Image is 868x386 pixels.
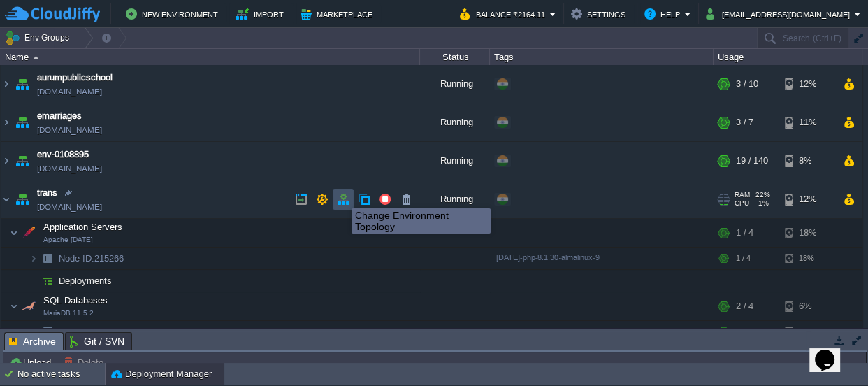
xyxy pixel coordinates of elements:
[57,326,126,338] span: 215267
[38,270,57,292] img: AMDAwAAAACH5BAEAAAAALAAAAAABAAEAAAICRAEAOw==
[42,294,110,306] span: SQL Databases
[42,221,124,233] span: Application Servers
[38,321,57,343] img: AMDAwAAAACH5BAEAAAAALAAAAAABAAEAAAICRAEAOw==
[42,295,110,306] a: SQL DatabasesMariaDB 11.5.2
[13,142,32,180] img: AMDAwAAAACH5BAEAAAAALAAAAAABAAEAAAICRAEAOw==
[420,180,490,218] div: Running
[736,142,768,180] div: 19 / 140
[755,191,770,199] span: 22%
[571,6,630,22] button: Settings
[13,180,32,218] img: AMDAwAAAACH5BAEAAAAALAAAAAABAAEAAAICRAEAOw==
[785,321,830,343] div: 6%
[10,292,18,320] img: AMDAwAAAACH5BAEAAAAALAAAAAABAAEAAAICRAEAOw==
[355,210,487,232] div: Change Environment Topology
[70,333,124,350] span: Git / SVN
[1,142,12,180] img: AMDAwAAAACH5BAEAAAAALAAAAAABAAEAAAICRAEAOw==
[126,6,222,22] button: New Environment
[1,180,12,218] img: AMDAwAAAACH5BAEAAAAALAAAAAABAAEAAAICRAEAOw==
[33,56,39,59] img: AMDAwAAAACH5BAEAAAAALAAAAAABAAEAAAICRAEAOw==
[736,103,753,141] div: 3 / 7
[13,65,32,103] img: AMDAwAAAACH5BAEAAAAALAAAAAABAAEAAAICRAEAOw==
[59,253,94,264] span: Node ID:
[736,321,751,343] div: 2 / 4
[809,330,854,372] iframe: chat widget
[735,191,750,199] span: RAM
[491,49,713,65] div: Tags
[420,103,490,141] div: Running
[42,222,124,232] a: Application ServersApache [DATE]
[37,85,102,99] a: [DOMAIN_NAME]
[5,28,74,48] button: Env Groups
[37,200,102,214] a: [DOMAIN_NAME]
[37,162,102,176] a: [DOMAIN_NAME]
[460,6,549,22] button: Balance ₹2164.11
[736,65,758,103] div: 3 / 10
[496,253,600,262] span: [DATE]-php-8.1.30-almalinux-9
[735,199,749,208] span: CPU
[1,49,419,65] div: Name
[785,103,830,141] div: 11%
[43,309,94,317] span: MariaDB 11.5.2
[37,109,82,123] a: emarriages
[755,199,769,208] span: 1%
[5,6,100,23] img: CloudJiffy
[64,356,108,369] button: Delete
[9,356,55,369] button: Upload
[37,186,57,200] a: trans
[706,6,854,22] button: [EMAIL_ADDRESS][DOMAIN_NAME]
[236,6,288,22] button: Import
[496,327,558,335] span: 11.5.2-almalinux-9
[19,219,38,247] img: AMDAwAAAACH5BAEAAAAALAAAAAABAAEAAAICRAEAOw==
[785,180,830,218] div: 12%
[19,292,38,320] img: AMDAwAAAACH5BAEAAAAALAAAAAABAAEAAAICRAEAOw==
[43,236,93,244] span: Apache [DATE]
[57,275,114,287] a: Deployments
[785,248,830,269] div: 18%
[420,142,490,180] div: Running
[38,248,57,269] img: AMDAwAAAACH5BAEAAAAALAAAAAABAAEAAAICRAEAOw==
[37,148,89,162] a: env-0108895
[57,252,126,264] span: 215266
[29,321,38,343] img: AMDAwAAAACH5BAEAAAAALAAAAAABAAEAAAICRAEAOw==
[1,103,12,141] img: AMDAwAAAACH5BAEAAAAALAAAAAABAAEAAAICRAEAOw==
[785,142,830,180] div: 8%
[785,65,830,103] div: 12%
[37,71,113,85] a: aurumpublicschool
[59,327,94,337] span: Node ID:
[57,326,126,338] a: Node ID:215267
[111,367,212,381] button: Deployment Manager
[420,65,490,103] div: Running
[57,252,126,264] a: Node ID:215266
[9,333,56,350] span: Archive
[13,103,32,141] img: AMDAwAAAACH5BAEAAAAALAAAAAABAAEAAAICRAEAOw==
[785,292,830,320] div: 6%
[714,49,862,65] div: Usage
[10,219,18,247] img: AMDAwAAAACH5BAEAAAAALAAAAAABAAEAAAICRAEAOw==
[736,292,753,320] div: 2 / 4
[736,248,751,269] div: 1 / 4
[37,123,102,137] a: [DOMAIN_NAME]
[29,248,38,269] img: AMDAwAAAACH5BAEAAAAALAAAAAABAAEAAAICRAEAOw==
[29,270,38,292] img: AMDAwAAAACH5BAEAAAAALAAAAAABAAEAAAICRAEAOw==
[301,6,377,22] button: Marketplace
[785,219,830,247] div: 18%
[421,49,489,65] div: Status
[644,6,684,22] button: Help
[1,65,12,103] img: AMDAwAAAACH5BAEAAAAALAAAAAABAAEAAAICRAEAOw==
[736,219,753,247] div: 1 / 4
[17,363,105,385] div: No active tasks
